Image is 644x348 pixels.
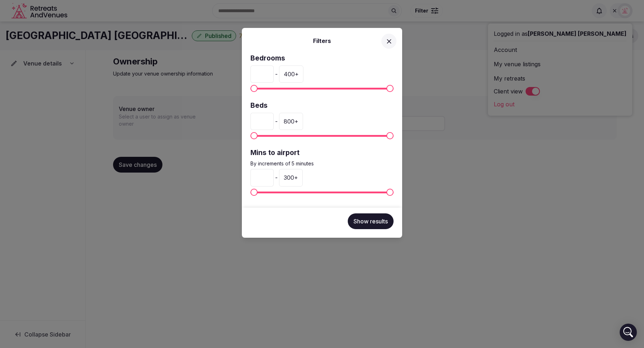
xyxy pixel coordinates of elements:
button: Show results [348,213,394,229]
div: Open Intercom Messenger [620,324,637,341]
label: Bedrooms [250,54,394,63]
span: Maximum [386,132,394,139]
label: Beds [250,101,394,111]
label: Mins to airport [250,148,394,158]
span: Minimum [250,132,258,139]
span: Maximum [386,189,394,196]
span: Minimum [250,189,258,196]
div: 800 + [279,113,303,130]
span: - [275,173,278,182]
span: Maximum [386,85,394,92]
div: 400 + [279,66,303,83]
span: Minimum [250,85,258,92]
span: - [275,117,278,126]
div: 300 + [279,169,303,186]
h2: Filters [250,37,394,45]
span: - [275,70,278,78]
p: By increments of 5 minutes [250,160,394,167]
